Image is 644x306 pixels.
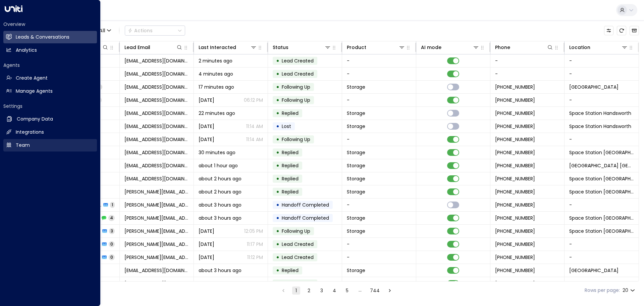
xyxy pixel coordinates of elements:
span: Space Station Doncaster [569,175,634,182]
span: anna.patrice.mail@gmail.com [124,202,189,208]
span: Refresh [617,26,626,35]
a: Manage Agents [3,85,97,97]
span: Space Station Handsworth [569,123,631,130]
span: +447877428253 [495,123,535,130]
div: Location [569,43,628,51]
span: Lead Created [282,57,314,64]
div: • [276,186,279,198]
span: Storage [347,123,365,130]
span: +447824337942 [495,215,535,221]
div: AI mode [421,43,479,51]
span: Following Up [282,97,310,103]
span: about 2 hours ago [199,188,241,195]
div: • [276,94,279,106]
span: Handoff Completed [282,202,329,208]
h2: Company Data [17,116,53,123]
p: 06:12 PM [244,97,263,103]
button: Go to page 744 [369,287,381,295]
span: +447785535324 [495,97,535,103]
div: Product [347,43,405,51]
span: All [99,28,105,33]
span: Following Up [282,228,310,234]
span: +14694689202 [495,188,535,195]
td: - [342,251,416,264]
span: Following Up [282,84,310,90]
span: Storage [347,175,365,182]
td: - [565,238,639,251]
p: 11:14 AM [246,123,263,130]
span: aeariffin@gmail.com [124,280,189,287]
span: Handoff Completed [282,215,329,221]
div: • [276,173,279,184]
span: keith.kyser@gmail.com [124,188,189,195]
div: Actions [128,28,153,34]
div: • [276,238,279,250]
td: - [565,199,639,211]
span: 17 minutes ago [199,84,234,90]
a: Company Data [3,113,97,125]
div: • [276,199,279,211]
div: Location [569,43,590,51]
span: Space Station Swiss Cottage [569,215,634,221]
h2: Create Agent [16,75,48,82]
p: 12:05 PM [244,228,263,234]
button: page 1 [292,287,300,295]
span: Storage [347,228,365,234]
span: 0 [109,254,115,260]
a: Analytics [3,44,97,56]
span: Space Station Handsworth [569,110,631,117]
span: Lost [282,123,291,130]
span: Storage [347,149,365,156]
span: Storage [347,267,365,274]
span: +447824337942 [495,254,535,261]
span: johnymoole@hotmail.co.uk [124,162,189,169]
span: +447884180989 [495,280,535,287]
span: +447779293814 [495,162,535,169]
div: Phone [495,43,510,51]
span: Storage [347,188,365,195]
button: Archived Leads [630,26,639,35]
div: • [276,278,279,289]
div: • [276,212,279,224]
div: Last Interacted [199,43,257,51]
span: Space Station Swiss Cottage [569,228,634,234]
div: • [276,252,279,263]
div: • [276,68,279,80]
h2: Integrations [16,129,44,136]
span: mohsinisonline@gmail.com [124,71,189,77]
div: AI mode [421,43,441,51]
a: Create Agent [3,72,97,84]
td: - [342,277,416,290]
div: • [276,81,279,93]
span: +447768966411 [495,175,535,182]
td: - [342,133,416,146]
div: • [276,121,279,132]
span: Replied [282,149,299,156]
span: Sep 29, 2025 [199,254,214,261]
h2: Analytics [16,47,37,54]
span: Replied [282,110,299,117]
span: +447980016079 [495,267,535,274]
div: • [276,134,279,145]
div: • [276,147,279,158]
td: - [490,68,565,80]
span: Storage [347,110,365,117]
span: Space Station Shrewsbury [569,162,634,169]
div: Product [347,43,366,51]
h2: Overview [3,21,97,28]
span: 1 [110,202,115,208]
span: Storage [347,84,365,90]
div: • [276,160,279,171]
a: Leads & Conversations [3,31,97,43]
span: +447877428253 [495,110,535,117]
div: • [276,265,279,276]
span: Oct 04, 2025 [199,228,214,234]
span: Storage [347,215,365,221]
span: kemiakingbade1@gmail.com [124,175,189,182]
span: Following Up [282,136,310,143]
td: - [342,68,416,80]
span: 4 [108,215,115,221]
button: Go to page 2 [305,287,313,295]
a: Team [3,139,97,151]
span: Replied [282,267,299,274]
